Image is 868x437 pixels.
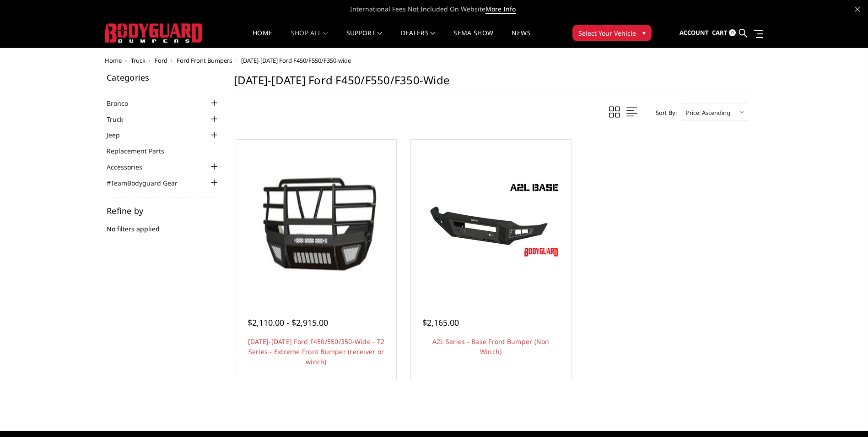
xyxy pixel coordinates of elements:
span: 0 [729,29,736,36]
span: Select Your Vehicle [578,28,636,38]
a: shop all [291,30,328,48]
h5: Categories [107,73,220,82]
a: SEMA Show [453,30,493,48]
a: Truck [107,115,135,124]
a: Dealers [401,30,436,48]
span: $2,165.00 [422,317,459,328]
span: [DATE]-[DATE] Ford F450/F550/F350-wide [241,56,351,65]
a: [DATE]-[DATE] Ford F450/550/350-Wide - T2 Series - Extreme Front Bumper (receiver or winch) [248,337,384,366]
a: Home [253,30,272,48]
span: $2,110.00 - $2,915.00 [248,317,328,328]
a: Jeep [107,130,131,140]
div: No filters applied [107,207,220,243]
a: Cart 0 [712,21,736,45]
a: More Info [485,5,516,14]
a: Replacement Parts [107,146,176,156]
img: 2011-2016 Ford F450/550/350-Wide - T2 Series - Extreme Front Bumper (receiver or winch) [238,142,394,298]
label: Sort By: [651,106,677,120]
a: Account [679,21,709,45]
a: Support [346,30,383,48]
a: #TeamBodyguard Gear [107,178,189,188]
span: Cart [712,28,728,37]
a: A2L Series - Base Front Bumper (Non Winch) [432,337,550,356]
button: Select Your Vehicle [572,25,652,41]
span: Account [679,28,709,37]
a: Ford [155,56,167,65]
img: BODYGUARD BUMPERS [105,23,203,43]
h5: Refine by [107,207,220,215]
a: News [512,30,530,48]
a: Ford Front Bumpers [177,56,232,65]
a: Truck [131,56,146,65]
span: ▾ [642,28,646,38]
a: Bronco [107,98,140,108]
a: A2L Series - Base Front Bumper (Non Winch) A2L Series - Base Front Bumper (Non Winch) [413,142,569,298]
a: Home [105,56,122,65]
h1: [DATE]-[DATE] Ford F450/F550/F350-wide [234,73,748,94]
a: Accessories [107,162,154,172]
